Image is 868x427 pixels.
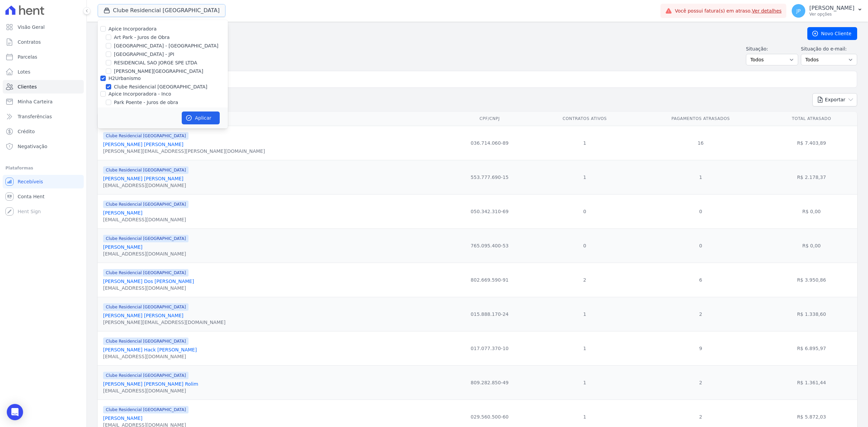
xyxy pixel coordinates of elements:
[766,112,857,126] th: Total Atrasado
[534,297,635,331] td: 1
[445,297,534,331] td: 015.888.170-24
[114,68,203,75] label: [PERSON_NAME][GEOGRAPHIC_DATA]
[103,250,189,257] div: [EMAIL_ADDRESS][DOMAIN_NAME]
[114,83,207,90] label: Clube Residencial [GEOGRAPHIC_DATA]
[103,406,189,413] span: Clube Residencial [GEOGRAPHIC_DATA]
[103,285,194,291] div: [EMAIL_ADDRESS][DOMAIN_NAME]
[7,404,23,420] div: Open Intercom Messenger
[635,331,766,365] td: 9
[103,182,189,189] div: [EMAIL_ADDRESS][DOMAIN_NAME]
[103,201,189,208] span: Clube Residencial [GEOGRAPHIC_DATA]
[103,176,183,181] a: [PERSON_NAME] [PERSON_NAME]
[766,297,857,331] td: R$ 1.338,60
[103,269,189,277] span: Clube Residencial [GEOGRAPHIC_DATA]
[534,365,635,400] td: 1
[809,12,854,17] p: Ver opções
[635,194,766,228] td: 0
[3,80,84,94] a: Clientes
[801,45,857,53] label: Situação do e-mail:
[534,126,635,160] td: 1
[675,7,782,15] span: Você possui fatura(s) em atraso.
[534,194,635,228] td: 0
[766,194,857,228] td: R$ 0,00
[103,381,198,387] a: [PERSON_NAME] [PERSON_NAME] Rolim
[635,228,766,263] td: 0
[18,83,37,90] span: Clientes
[114,42,218,49] label: [GEOGRAPHIC_DATA] - [GEOGRAPHIC_DATA]
[445,331,534,365] td: 017.077.370-10
[108,91,171,97] label: Apice Incorporadora - Inco
[18,98,53,105] span: Minha Carteira
[103,372,189,379] span: Clube Residencial [GEOGRAPHIC_DATA]
[635,263,766,297] td: 6
[746,45,798,53] label: Situação:
[103,387,198,394] div: [EMAIL_ADDRESS][DOMAIN_NAME]
[182,111,220,124] button: Aplicar
[103,148,265,155] div: [PERSON_NAME][EMAIL_ADDRESS][PERSON_NAME][DOMAIN_NAME]
[3,175,84,188] a: Recebíveis
[103,353,197,360] div: [EMAIL_ADDRESS][DOMAIN_NAME]
[3,140,84,153] a: Negativação
[3,125,84,138] a: Crédito
[3,110,84,123] a: Transferências
[114,34,170,41] label: Art Park - Juros de Obra
[114,51,174,58] label: [GEOGRAPHIC_DATA] - JPI
[766,331,857,365] td: R$ 6.895,97
[534,112,635,126] th: Contratos Ativos
[18,113,52,120] span: Transferências
[766,228,857,263] td: R$ 0,00
[3,190,84,203] a: Conta Hent
[108,76,141,81] label: H2Urbanismo
[103,415,142,421] a: [PERSON_NAME]
[18,39,41,45] span: Contratos
[766,365,857,400] td: R$ 1.361,44
[103,132,189,140] span: Clube Residencial [GEOGRAPHIC_DATA]
[635,297,766,331] td: 2
[445,194,534,228] td: 050.342.310-69
[18,178,43,185] span: Recebíveis
[114,99,178,106] label: Park Poente - Juros de obra
[114,59,197,66] label: RESIDENCIAL SAO JORGE SPE LTDA
[3,35,84,49] a: Contratos
[445,112,534,126] th: CPF/CNPJ
[103,338,189,345] span: Clube Residencial [GEOGRAPHIC_DATA]
[18,143,47,150] span: Negativação
[103,166,189,174] span: Clube Residencial [GEOGRAPHIC_DATA]
[103,313,183,318] a: [PERSON_NAME] [PERSON_NAME]
[103,319,225,326] div: [PERSON_NAME][EMAIL_ADDRESS][DOMAIN_NAME]
[3,50,84,64] a: Parcelas
[3,95,84,108] a: Minha Carteira
[635,365,766,400] td: 2
[5,164,81,172] div: Plataformas
[18,193,44,200] span: Conta Hent
[103,303,189,311] span: Clube Residencial [GEOGRAPHIC_DATA]
[534,263,635,297] td: 2
[103,210,142,216] a: [PERSON_NAME]
[103,142,183,147] a: [PERSON_NAME] [PERSON_NAME]
[3,65,84,79] a: Lotes
[766,126,857,160] td: R$ 7.403,89
[812,93,857,106] button: Exportar
[635,126,766,160] td: 16
[445,126,534,160] td: 036.714.060-89
[103,235,189,242] span: Clube Residencial [GEOGRAPHIC_DATA]
[103,347,197,352] a: [PERSON_NAME] Hack [PERSON_NAME]
[445,263,534,297] td: 802.669.590-91
[445,160,534,194] td: 553.777.690-15
[18,24,45,30] span: Visão Geral
[103,216,189,223] div: [EMAIL_ADDRESS][DOMAIN_NAME]
[766,160,857,194] td: R$ 2.178,37
[786,1,868,20] button: JP [PERSON_NAME] Ver opções
[98,112,445,126] th: Nome
[3,20,84,34] a: Visão Geral
[635,160,766,194] td: 1
[796,8,801,13] span: JP
[445,365,534,400] td: 809.282.850-49
[110,73,854,86] input: Buscar por nome, CPF ou e-mail
[766,263,857,297] td: R$ 3.950,86
[18,54,37,60] span: Parcelas
[103,244,142,250] a: [PERSON_NAME]
[807,27,857,40] a: Novo Cliente
[18,68,31,75] span: Lotes
[18,128,35,135] span: Crédito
